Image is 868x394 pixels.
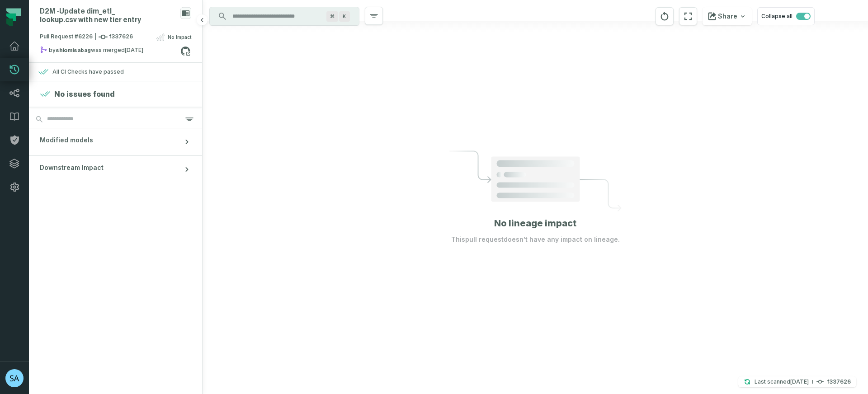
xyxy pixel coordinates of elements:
span: Pull Request #6226 f337626 [40,33,133,42]
span: Modified models [40,136,93,145]
span: No Impact [168,33,191,41]
span: Press ⌘ + K to focus the search bar [339,11,350,22]
img: avatar of sabramov [5,369,24,387]
button: Share [703,7,752,25]
h4: No issues found [54,89,115,99]
div: All CI Checks have passed [52,68,124,75]
a: View on github [179,45,191,57]
button: Last scanned[DATE] 5:18:44 PMf337626 [738,376,856,387]
div: by was merged [40,46,180,57]
strong: shlomisabag [56,47,91,53]
h1: No lineage impact [494,217,576,230]
button: Hide browsing panel [197,14,208,25]
relative-time: Sep 14, 2025, 5:18 PM GMT+3 [790,378,809,385]
button: Collapse all [757,7,815,25]
span: Downstream Impact [40,163,104,172]
p: Last scanned [755,377,809,386]
h4: f337626 [827,379,851,385]
relative-time: Sep 14, 2025, 5:08 PM GMT+3 [125,47,143,53]
div: D2M - Update dim_etl_lookup.csv with new tier entry [40,7,177,24]
p: This pull request doesn't have any impact on lineage. [451,235,620,244]
button: Modified models [29,128,202,155]
button: Downstream Impact [29,156,202,183]
span: Press ⌘ + K to focus the search bar [326,11,338,22]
